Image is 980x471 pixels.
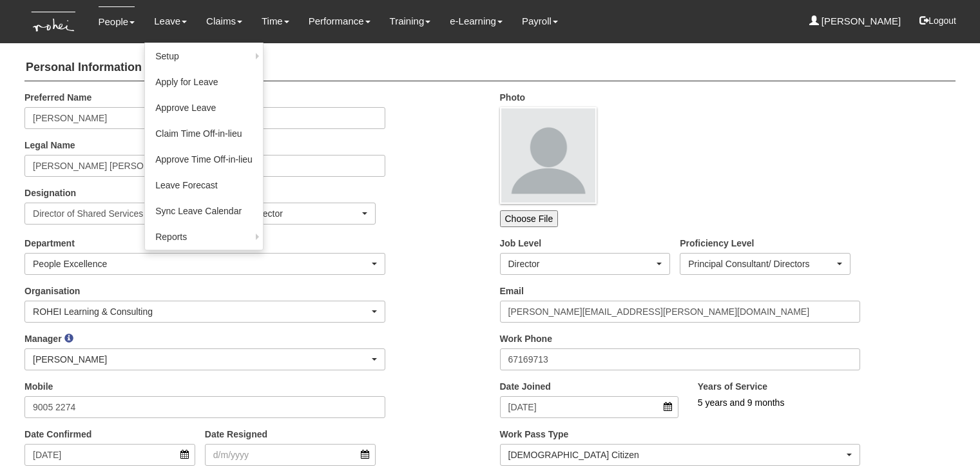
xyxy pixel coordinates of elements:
[500,253,671,275] button: Director
[99,6,135,37] a: People
[809,6,901,36] a: [PERSON_NAME]
[205,444,376,466] input: d/m/yyyy
[508,257,655,270] div: Director
[24,285,80,297] label: Organisation
[145,172,263,198] a: Leave Forecast
[33,257,369,270] div: People Excellence
[145,121,263,146] a: Claim Time Off-in-lieu
[390,6,431,36] a: Training
[145,146,263,172] a: Approve Time Off-in-lieu
[24,301,385,323] button: ROHEI Learning & Consulting
[680,253,850,275] button: Principal Consultant/ Directors
[145,69,263,95] a: Apply for Leave
[500,91,526,104] label: Photo
[500,444,861,466] button: [DEMOGRAPHIC_DATA] Citizen
[24,91,91,104] label: Preferred Name
[688,257,834,270] div: Principal Consultant/ Directors
[262,6,289,36] a: Time
[145,43,263,69] a: Setup
[24,55,956,81] h4: Personal Information
[145,224,263,250] a: Reports
[205,203,376,225] button: HR/FIN - Director
[500,210,559,227] input: Choose File
[508,448,845,461] div: [DEMOGRAPHIC_DATA] Citizen
[698,380,767,393] label: Years of Service
[24,332,62,345] label: Manager
[33,305,369,318] div: ROHEI Learning & Consulting
[500,428,569,441] label: Work Pass Type
[500,332,552,345] label: Work Phone
[154,6,187,36] a: Leave
[213,207,360,220] div: HR/FIN - Director
[24,237,75,250] label: Department
[680,237,754,250] label: Proficiency Level
[500,396,678,418] input: d/m/yyyy
[910,5,965,36] button: Logout
[24,428,91,441] label: Date Confirmed
[24,253,385,275] button: People Excellence
[206,6,242,36] a: Claims
[500,237,542,250] label: Job Level
[698,396,916,409] div: 5 years and 9 months
[205,428,267,441] label: Date Resigned
[33,353,369,366] div: [PERSON_NAME]
[500,107,597,204] img: profile.png
[24,139,75,152] label: Legal Name
[500,285,524,297] label: Email
[926,419,967,458] iframe: chat widget
[309,6,370,36] a: Performance
[24,186,76,199] label: Designation
[145,198,263,224] a: Sync Leave Calendar
[145,95,263,121] a: Approve Leave
[500,380,551,393] label: Date Joined
[24,444,195,466] input: d/m/yyyy
[24,348,385,370] button: [PERSON_NAME]
[450,6,503,36] a: e-Learning
[522,6,558,36] a: Payroll
[24,380,53,393] label: Mobile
